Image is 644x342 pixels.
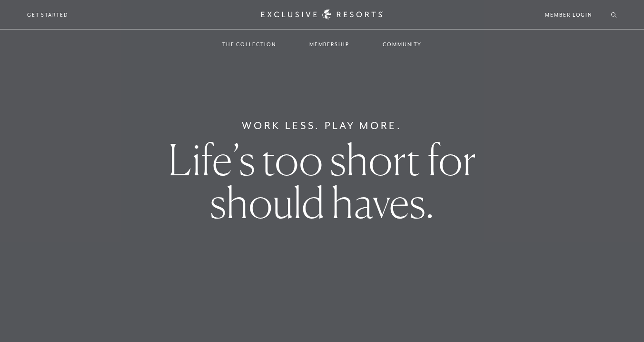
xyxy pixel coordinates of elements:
h1: Life’s too short for should haves. [113,138,532,224]
a: The Collection [213,30,286,58]
a: Get Started [27,10,69,19]
a: Membership [300,30,359,58]
h6: Work Less. Play More. [242,118,402,133]
a: Community [373,30,431,58]
a: Member Login [545,10,592,19]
